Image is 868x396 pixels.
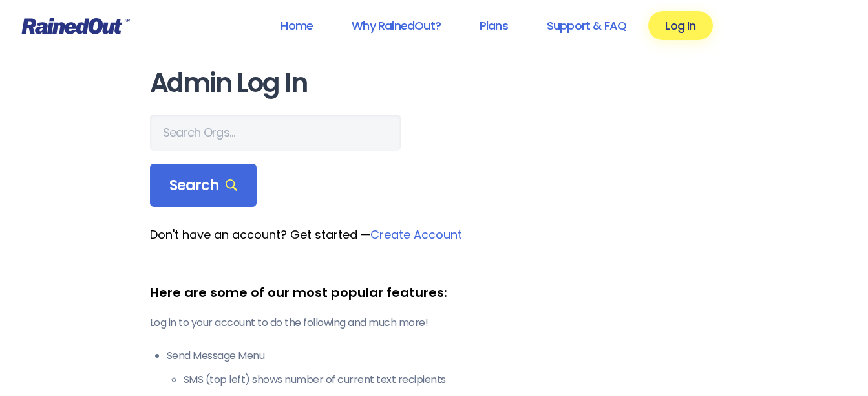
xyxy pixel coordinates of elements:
div: Here are some of our most popular features: [150,283,719,302]
a: Log In [648,11,712,40]
a: Plans [463,11,525,40]
h1: Admin Log In [150,69,719,98]
div: Search [150,164,257,208]
a: Why RainedOut? [335,11,458,40]
span: Search [169,177,238,195]
p: Log in to your account to do the following and much more! [150,315,719,331]
a: Support & FAQ [530,11,643,40]
li: SMS (top left) shows number of current text recipients [184,372,719,388]
a: Create Account [370,226,462,243]
input: Search Orgs… [150,115,401,151]
a: Home [264,11,330,40]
